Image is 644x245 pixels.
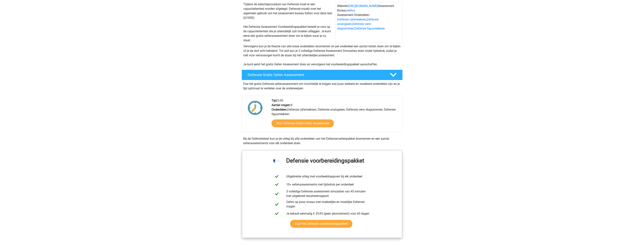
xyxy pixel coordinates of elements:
b: Aantal vragen: [272,103,291,107]
a: Defensie Gratis Oefen Assessment [240,70,404,80]
div: 5:00 9 Defensie cijferreeksen, Defensie analogieen, Defensie venn diagrammen, Defensie figuurreeksen [269,98,402,132]
div: Na de Oriëntatietest kun je de uitleg bij alle onderdelen van het Defensie-oefenpakket doornemen ... [242,136,403,145]
div: Website: Assessment Bureau: Assessment Onderdelen: , , , [335,2,402,43]
b: Tijd: [272,99,277,102]
a: Defensie figuurreeksen [355,27,385,30]
b: Onderdelen: [272,108,287,111]
img: Klok [246,98,265,117]
a: Start Defensie Gratis Oefen Assessment [272,119,334,127]
div: Doe het gratis Defensie oefenassessment om inzichtelijk te krijgen wat jouw sterkere en zwakkere ... [242,80,403,91]
a: [URL][DOMAIN_NAME] [348,4,378,8]
a: Start het Defensie voorbereidingspakket [290,220,352,228]
a: Defensie cijferreeksen [337,18,366,21]
div: Vervolgens kun je de theorie van alle losse onderdelen doornemen en per onderdeel een aantal test... [242,44,402,67]
div: Tijdens de selectieprocedure van Defensie moet er een capaciteitentest worden afgelegd. Defensie ... [242,2,335,43]
a: Defensie venn diagrammen [337,22,371,30]
a: Defensie analogieen [337,18,379,26]
h4: Defensie Gratis Oefen Assessment [248,73,384,77]
a: eelloo [347,9,355,12]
